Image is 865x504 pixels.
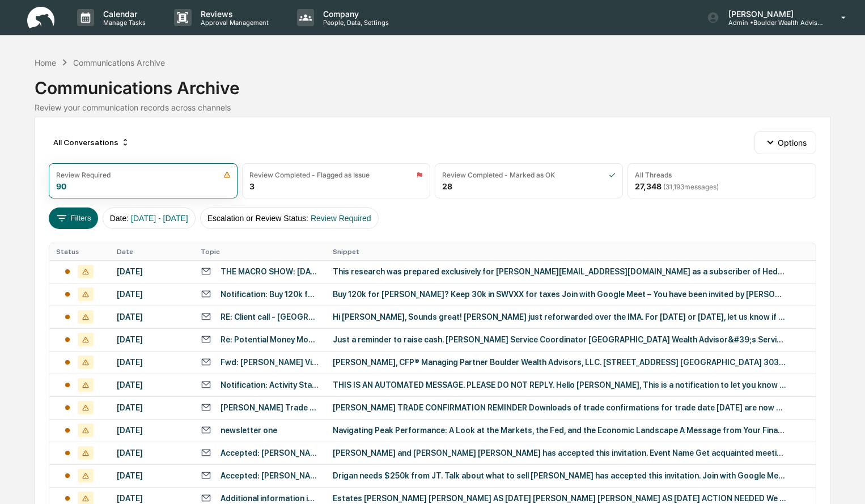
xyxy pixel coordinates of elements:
span: [DATE] - [DATE] [131,214,188,223]
span: Review Required [311,214,371,223]
th: Snippet [326,243,816,260]
div: Home [35,58,56,67]
div: Re: Potential Money Movement Failure-[PERSON_NAME] [221,335,319,344]
div: Communications Archive [73,58,165,67]
div: newsletter one [221,426,277,435]
div: [DATE] [117,448,188,458]
div: [PERSON_NAME] and [PERSON_NAME] [PERSON_NAME] has accepted this invitation. Event Name Get acquai... [333,448,786,458]
iframe: Open customer support [829,467,859,497]
p: Company [314,9,395,19]
div: 28 [442,181,452,191]
div: RE: Client call - [GEOGRAPHIC_DATA] Wealth Advisors [DATE] or [DATE] [221,312,319,321]
div: This research was prepared exclusively for [PERSON_NAME][EMAIL_ADDRESS][DOMAIN_NAME] as a subscri... [333,267,786,276]
p: [PERSON_NAME] [719,9,825,19]
th: Status [49,243,110,260]
div: [DATE] [117,471,188,480]
img: logo [27,7,54,29]
div: Review Required [56,171,111,179]
p: Approval Management [192,19,274,27]
div: Additional information is needed for Request ID IN-1146948 [221,494,319,503]
div: Review Completed - Marked as OK [442,171,555,179]
div: [DATE] [117,358,188,367]
button: Filters [49,207,98,229]
div: [PERSON_NAME] Trade Confirmation Reminder for [DATE] (29457757) [221,403,319,412]
div: [DATE] [117,403,188,412]
div: Review Completed - Flagged as Issue [249,171,370,179]
div: 27,348 [635,181,719,191]
div: [DATE] [117,426,188,435]
div: Accepted: [PERSON_NAME] and [PERSON_NAME] @ [DATE] 11am - 11:30am (MDT) ([PERSON_NAME]) [221,448,319,458]
div: All Threads [635,171,672,179]
div: [DATE] [117,290,188,299]
span: ( 31,193 messages) [663,183,719,191]
div: [PERSON_NAME] TRADE CONFIRMATION REMINDER Downloads of trade confirmations for trade date [DATE] ... [333,403,786,412]
img: icon [416,171,423,179]
div: Communications Archive [35,69,830,98]
p: Admin • Boulder Wealth Advisors [719,19,825,27]
div: [DATE] [117,494,188,503]
button: Escalation or Review Status:Review Required [200,207,379,229]
div: 90 [56,181,66,191]
div: [DATE] [117,380,188,389]
button: Options [754,131,816,154]
div: Notification: Activity Status Change [221,380,319,389]
div: Navigating Peak Performance: A Look at the Markets, the Fed, and the Economic Landscape A Message... [333,426,786,435]
div: Notification: Buy 120k for [PERSON_NAME]? Keep 30k in SWVXX for taxes @ [DATE] 10am - 11am (MDT) ... [221,290,319,299]
th: Date [110,243,194,260]
div: [DATE] [117,267,188,276]
div: THE MACRO SHOW: [DATE] - Show Materials & Top 3 Things [221,267,319,276]
p: Calendar [94,9,151,19]
div: Review your communication records across channels [35,103,830,112]
div: THIS IS AN AUTOMATED MESSAGE. PLEASE DO NOT REPLY. Hello [PERSON_NAME], This is a notification to... [333,380,786,389]
div: Drigan needs $250k from JT. Talk about what to sell [PERSON_NAME] has accepted this invitation. J... [333,471,786,480]
div: All Conversations [49,133,134,151]
div: [PERSON_NAME], CFP® Managing Partner Boulder Wealth Advisors, LLC. [STREET_ADDRESS] [GEOGRAPHIC_D... [333,358,786,367]
div: 3 [249,181,255,191]
div: Estates [PERSON_NAME] [PERSON_NAME] AS [DATE] [PERSON_NAME] [PERSON_NAME] AS [DATE] ACTION NEEDED... [333,494,786,503]
p: Reviews [192,9,274,19]
div: Accepted: [PERSON_NAME] needs $250k from JT. Talk about what to sell @ [DATE] 11am - 11:30am (MDT... [221,471,319,480]
button: Date:[DATE] - [DATE] [103,207,196,229]
div: Hi [PERSON_NAME], Sounds great! [PERSON_NAME] just reforwarded over the IMA. For [DATE] or [DATE]... [333,312,786,321]
th: Topic [194,243,326,260]
img: icon [223,171,231,179]
div: Buy 120k for [PERSON_NAME]? Keep 30k in SWVXX for taxes Join with Google Meet – You have been inv... [333,290,786,299]
div: Fwd: [PERSON_NAME] Video: Macro Minute: Oct off to a good start gaining +0.77% so far and S&P 500... [221,358,319,367]
div: Just a reminder to raise cash. [PERSON_NAME] Service Coordinator [GEOGRAPHIC_DATA] Wealth Advisor... [333,335,786,344]
p: People, Data, Settings [314,19,395,27]
div: [DATE] [117,312,188,321]
div: [DATE] [117,335,188,344]
img: icon [609,171,616,179]
p: Manage Tasks [94,19,151,27]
